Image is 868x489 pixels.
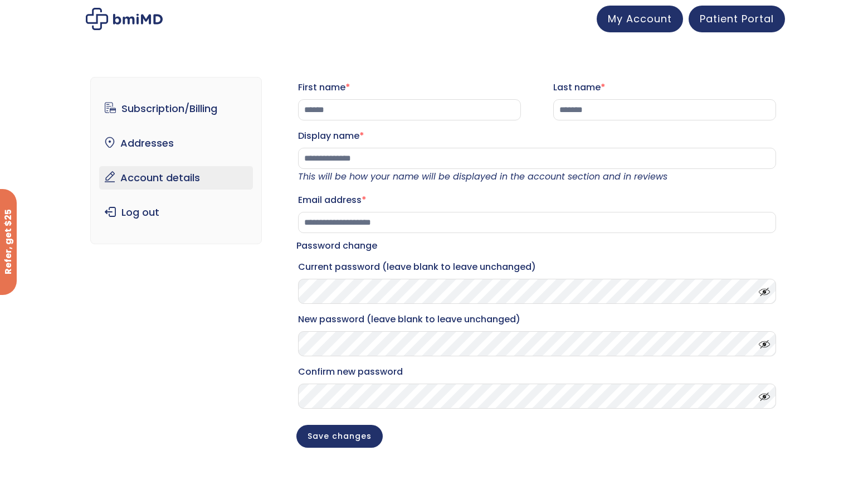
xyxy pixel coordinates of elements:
[597,6,683,32] a: My Account
[86,8,163,30] img: My account
[298,363,776,381] label: Confirm new password
[296,425,383,448] button: Save changes
[298,170,667,183] em: This will be how your name will be displayed in the account section and in reviews
[298,127,776,145] label: Display name
[298,79,521,96] label: First name
[689,6,785,32] a: Patient Portal
[99,201,253,224] a: Log out
[296,238,377,254] legend: Password change
[298,191,776,209] label: Email address
[608,12,672,26] span: My Account
[553,79,776,96] label: Last name
[99,166,253,190] a: Account details
[298,258,776,276] label: Current password (leave blank to leave unchanged)
[298,311,776,328] label: New password (leave blank to leave unchanged)
[99,97,253,120] a: Subscription/Billing
[90,77,262,244] nav: Account pages
[99,132,253,155] a: Addresses
[700,12,774,26] span: Patient Portal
